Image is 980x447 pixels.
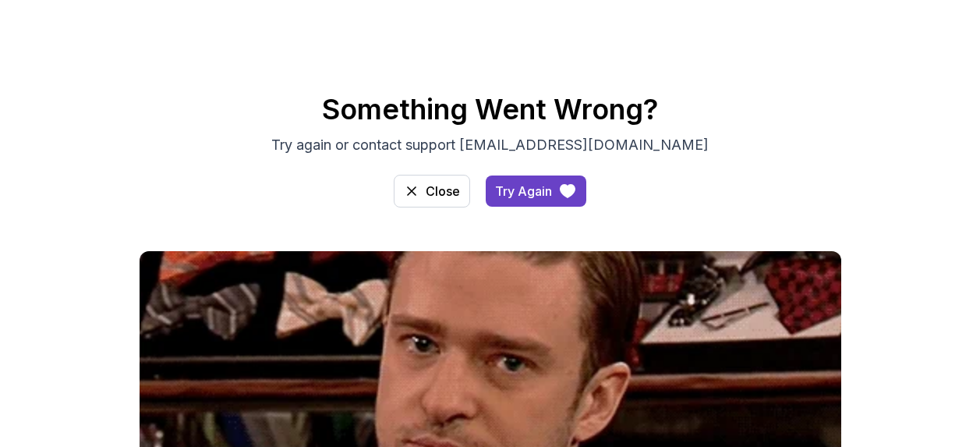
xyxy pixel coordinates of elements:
[486,176,586,207] button: Try Again
[495,182,552,200] div: Try Again
[426,182,460,200] div: Close
[394,175,470,208] button: Close
[8,94,972,125] h2: Something Went Wrong?
[486,176,586,207] a: access-dashboard
[228,134,752,156] p: Try again or contact support [EMAIL_ADDRESS][DOMAIN_NAME]
[394,175,470,208] a: access-dashboard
